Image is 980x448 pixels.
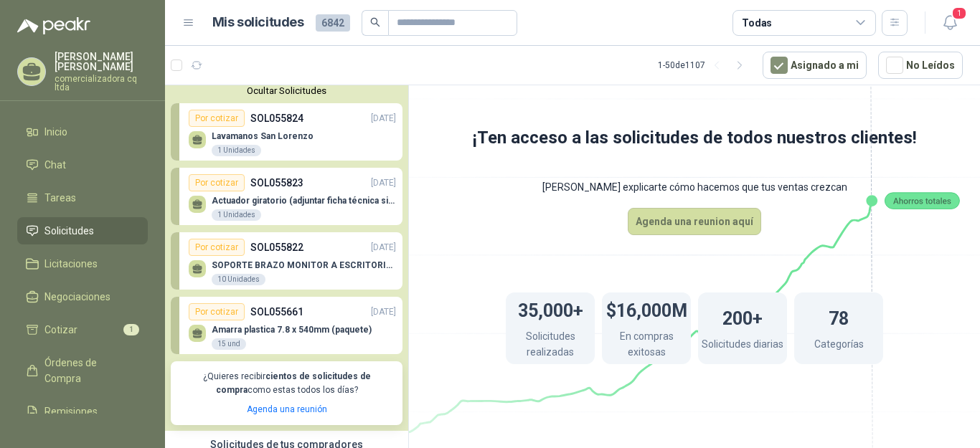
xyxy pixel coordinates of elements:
span: Chat [44,157,66,173]
h1: 200+ [722,301,763,333]
a: Por cotizarSOL055824[DATE] Lavamanos San Lorenzo1 Unidades [171,103,402,161]
a: Tareas [17,184,148,211]
a: Remisiones [17,398,148,425]
p: Categorías [814,336,864,356]
div: 1 Unidades [212,145,261,156]
p: Solicitudes realizadas [506,328,595,363]
div: Ocultar SolicitudesPor cotizarSOL055824[DATE] Lavamanos San Lorenzo1 UnidadesPor cotizarSOL055823... [165,80,408,431]
a: Órdenes de Compra [17,349,148,392]
span: Negociaciones [44,289,110,305]
span: Solicitudes [44,223,94,239]
p: SOL055661 [250,304,303,320]
p: Amarra plastica 7.8 x 540mm (paquete) [212,325,372,335]
h1: 35,000+ [518,293,583,325]
span: 6842 [316,14,350,32]
p: SOL055823 [250,175,303,191]
h1: Mis solicitudes [212,12,304,33]
button: Ocultar Solicitudes [171,85,402,96]
span: 1 [951,6,967,20]
span: Cotizar [44,322,77,338]
p: SOPORTE BRAZO MONITOR A ESCRITORIO NBF80 [212,260,396,270]
span: 1 [123,324,139,335]
p: En compras exitosas [602,328,691,363]
button: Asignado a mi [763,52,867,79]
p: comercializadora cq ltda [55,75,148,92]
div: Por cotizar [189,110,245,127]
p: [DATE] [371,305,396,319]
button: Agenda una reunion aquí [628,208,761,235]
span: Tareas [44,190,76,206]
a: Licitaciones [17,250,148,277]
p: [DATE] [371,176,396,190]
p: Lavamanos San Lorenzo [212,131,314,141]
a: Por cotizarSOL055823[DATE] Actuador giratorio (adjuntar ficha técnica si es diferente a festo)1 U... [171,168,402,225]
div: Por cotizar [189,303,245,320]
span: Licitaciones [44,256,98,272]
p: [PERSON_NAME] [PERSON_NAME] [55,52,148,72]
div: 1 - 50 de 1107 [658,54,751,77]
a: Solicitudes [17,217,148,244]
div: 10 Unidades [212,274,265,285]
img: Logo peakr [17,17,90,34]
p: [DATE] [371,112,396,125]
a: Cotizar1 [17,316,148,343]
span: Remisiones [44,404,98,419]
p: SOL055822 [250,239,303,255]
h1: $16,000M [606,293,687,325]
a: Agenda una reunión [247,404,327,414]
span: Órdenes de Compra [44,355,134,386]
p: Actuador giratorio (adjuntar ficha técnica si es diferente a festo) [212,196,396,206]
a: Chat [17,151,148,178]
p: SOL055824 [250,110,303,126]
div: Por cotizar [189,174,245,191]
span: Inicio [44,124,67,140]
a: Inicio [17,118,148,146]
p: ¿Quieres recibir como estas todos los días? [179,370,394,397]
button: 1 [937,10,963,36]
div: Todas [742,15,772,31]
div: Por cotizar [189,239,245,256]
b: cientos de solicitudes de compra [216,371,371,395]
span: search [370,17,380,27]
div: 15 und [212,338,246,350]
h1: 78 [829,301,849,333]
div: 1 Unidades [212,209,261,221]
a: Negociaciones [17,283,148,310]
p: Solicitudes diarias [702,336,783,356]
a: Por cotizarSOL055822[DATE] SOPORTE BRAZO MONITOR A ESCRITORIO NBF8010 Unidades [171,232,402,290]
button: No Leídos [878,52,963,79]
a: Por cotizarSOL055661[DATE] Amarra plastica 7.8 x 540mm (paquete)15 und [171,297,402,354]
p: [DATE] [371,241,396,254]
